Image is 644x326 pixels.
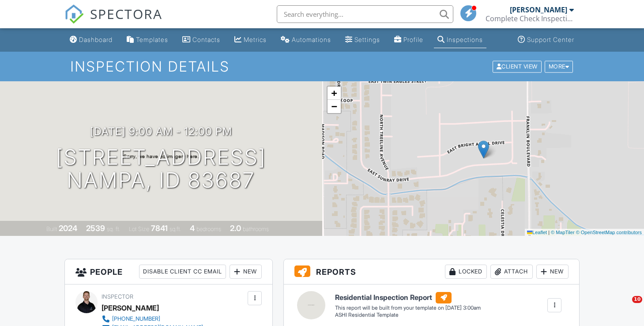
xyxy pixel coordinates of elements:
[292,36,331,43] div: Automations
[112,315,160,322] div: [PHONE_NUMBER]
[90,125,232,137] h3: [DATE] 9:00 am - 12:00 pm
[335,304,481,311] div: This report will be built from your template on [DATE] 3:00am
[284,259,579,284] h3: Reports
[277,32,335,48] a: Automations (Basic)
[514,32,578,48] a: Support Center
[354,36,380,43] div: Settings
[478,140,489,159] img: Marker
[129,226,149,232] span: Lot Size
[139,265,226,279] div: Disable Client CC Email
[335,311,481,319] div: ASHI Residential Template
[277,5,453,23] input: Search everything...
[230,224,241,233] div: 2.0
[536,265,569,279] div: New
[331,87,337,99] span: +
[342,32,384,48] a: Settings
[123,32,172,48] a: Templates
[391,32,427,48] a: Company Profile
[79,36,113,43] div: Dashboard
[632,296,642,303] span: 10
[56,146,266,193] h1: [STREET_ADDRESS] Nampa, ID 83687
[527,36,574,43] div: Support Center
[328,100,341,113] a: Zoom out
[510,5,567,14] div: [PERSON_NAME]
[492,63,544,69] a: Client View
[486,14,574,23] div: Complete Check Inspections, LLC
[70,59,574,74] h1: Inspection Details
[46,226,57,232] span: Built
[64,4,84,24] img: The Best Home Inspection Software - Spectora
[90,4,162,23] span: SPECTORA
[614,296,635,317] iframe: Intercom live chat
[151,224,168,233] div: 7841
[192,36,220,43] div: Contacts
[490,265,533,279] div: Attach
[169,226,181,232] span: sq.ft.
[331,101,337,112] span: −
[66,32,116,48] a: Dashboard
[335,292,481,303] h6: Residential Inspection Report
[434,32,486,48] a: Inspections
[231,32,270,48] a: Metrics
[190,224,195,233] div: 4
[545,61,573,72] div: More
[102,301,159,315] div: [PERSON_NAME]
[230,265,262,279] div: New
[527,230,547,235] a: Leaflet
[102,315,203,323] a: [PHONE_NUMBER]
[551,230,575,235] a: © MapTiler
[196,226,221,232] span: bedrooms
[493,61,542,72] div: Client View
[179,32,224,48] a: Contacts
[65,259,272,284] h3: People
[328,87,341,100] a: Zoom in
[548,230,550,235] span: |
[136,36,168,43] div: Templates
[403,36,423,43] div: Profile
[107,226,120,232] span: sq. ft.
[59,224,77,233] div: 2024
[86,224,105,233] div: 2539
[445,265,487,279] div: Locked
[447,36,483,43] div: Inspections
[102,293,133,300] span: Inspector
[243,226,269,232] span: bathrooms
[576,230,642,235] a: © OpenStreetMap contributors
[64,12,162,30] a: SPECTORA
[244,36,267,43] div: Metrics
